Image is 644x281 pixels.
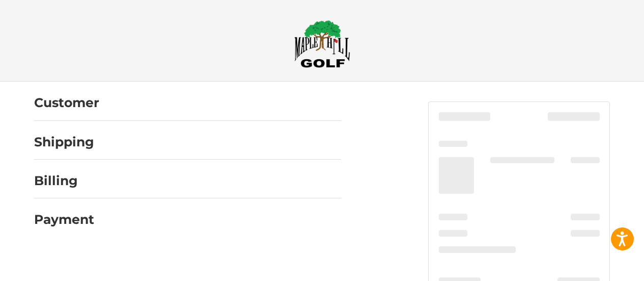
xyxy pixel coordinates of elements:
[10,237,121,271] iframe: Gorgias live chat messenger
[34,134,94,150] h2: Shipping
[34,95,99,111] h2: Customer
[34,212,94,227] h2: Payment
[34,173,94,189] h2: Billing
[294,20,350,68] img: Maple Hill Golf
[560,253,644,281] iframe: Google Customer Reviews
